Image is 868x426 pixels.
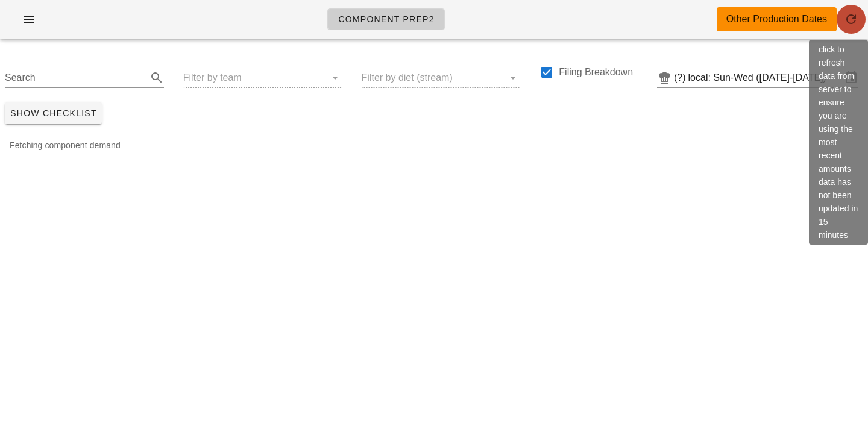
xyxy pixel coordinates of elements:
div: Other Production Dates [726,12,827,27]
a: Component Prep2 [327,8,445,30]
div: (?) [674,72,688,84]
span: Show Checklist [10,108,97,118]
label: Filing Breakdown [559,66,633,78]
span: Component Prep2 [338,14,435,24]
button: Show Checklist [5,102,102,124]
